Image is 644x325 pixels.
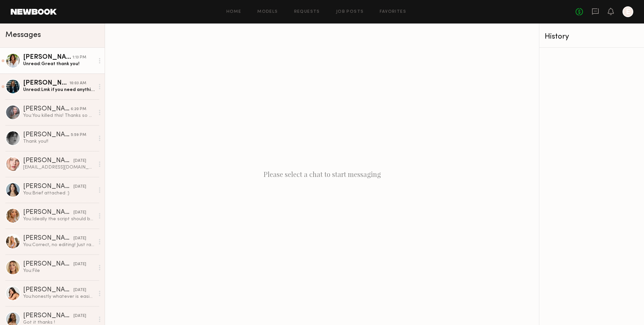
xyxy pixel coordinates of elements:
a: Job Posts [336,10,364,14]
a: Favorites [380,10,406,14]
div: [PERSON_NAME] [23,80,69,87]
div: [PERSON_NAME] [23,54,72,61]
div: [DATE] [73,261,86,268]
div: [DATE] [73,287,86,293]
a: Home [226,10,241,14]
div: [DATE] [73,210,86,216]
div: You: Brief attached :) [23,190,95,196]
a: E [623,6,633,17]
a: Requests [294,10,320,14]
a: Models [257,10,278,14]
div: You: Correct, no editing! Just raw files. The agreement should be in your inbox but I'll resend j... [23,242,95,248]
div: [DATE] [73,313,86,319]
div: Please select a chat to start messaging [105,24,539,325]
div: You: honestly whatever is easiest for you! since we ask for raw clips, editing is not needed on y... [23,293,95,300]
div: 5:59 PM [71,132,86,138]
span: Messages [5,31,41,39]
div: 6:20 PM [71,106,86,112]
div: Thank you!! [23,138,95,145]
div: [PERSON_NAME] [23,183,73,190]
div: [EMAIL_ADDRESS][DOMAIN_NAME] [23,164,95,171]
div: [PERSON_NAME] [23,313,73,319]
div: Unread: Lmk if you need anything else [23,87,95,93]
div: History [545,33,639,41]
div: You: Ideally the script should be read on camera! [23,216,95,222]
div: Unread: Great thank you! [23,61,95,67]
div: [PERSON_NAME] [23,287,73,293]
div: [PERSON_NAME] [23,209,73,216]
div: [DATE] [73,158,86,164]
div: [PERSON_NAME] [23,157,73,164]
div: 1:13 PM [72,54,86,61]
div: [DATE] [73,184,86,190]
div: [DATE] [73,235,86,242]
div: [PERSON_NAME] [23,106,71,112]
div: [PERSON_NAME] [23,261,73,268]
div: You: You killed this! Thanks so much Kandeyce :) [23,112,95,119]
div: 10:03 AM [69,80,86,87]
div: [PERSON_NAME] [23,132,71,138]
div: [PERSON_NAME] [23,235,73,242]
div: You: File [23,268,95,274]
